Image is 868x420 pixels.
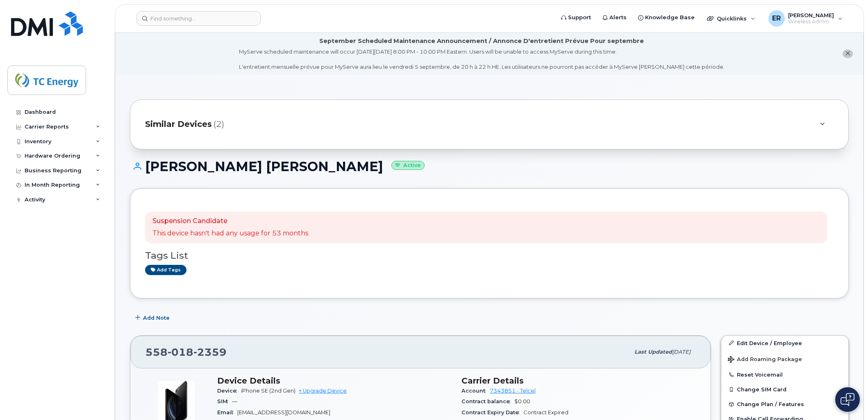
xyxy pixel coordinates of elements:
span: Account [461,388,490,394]
h3: Carrier Details [461,376,696,386]
button: Change SIM Card [721,382,848,397]
span: SIM [217,398,232,404]
span: Device [217,388,241,394]
span: Last updated [634,349,672,355]
button: Change Plan / Features [721,397,848,411]
span: iPhone SE (2nd Gen) [241,388,295,394]
span: Contract Expiry Date [461,409,523,415]
a: Edit Device / Employee [721,336,848,350]
button: close notification [843,50,853,58]
button: Add Note [130,311,177,325]
span: [EMAIL_ADDRESS][DOMAIN_NAME] [237,409,330,415]
span: Similar Devices [145,118,212,130]
span: Add Note [143,314,170,322]
h3: Tags List [145,251,834,261]
small: Active [391,161,425,170]
button: Reset Voicemail [721,367,848,382]
span: Email [217,409,237,415]
p: This device hasn't had any usage for 53 months [152,229,308,238]
h3: Device Details [217,376,452,386]
span: 2359 [193,346,227,358]
span: (2) [214,118,224,130]
img: Open chat [841,393,854,406]
span: 018 [168,346,193,358]
span: Add Roaming Package [728,356,802,364]
a: Add tags [145,265,186,275]
button: Add Roaming Package [721,350,848,367]
h1: [PERSON_NAME] [PERSON_NAME] [130,159,849,174]
span: Contract balance [461,398,514,404]
a: 7343851 - Telcel [490,388,536,394]
div: MyServe scheduled maintenance will occur [DATE][DATE] 8:00 PM - 10:00 PM Eastern. Users will be u... [239,48,725,71]
span: 558 [145,346,227,358]
span: Change Plan / Features [737,401,804,407]
a: + Upgrade Device [299,388,347,394]
span: Contract Expired [523,409,568,415]
span: [DATE] [672,349,691,355]
div: September Scheduled Maintenance Announcement / Annonce D'entretient Prévue Pour septembre [319,37,644,45]
span: — [232,398,237,404]
span: $0.00 [514,398,530,404]
p: Suspension Candidate [152,217,308,226]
